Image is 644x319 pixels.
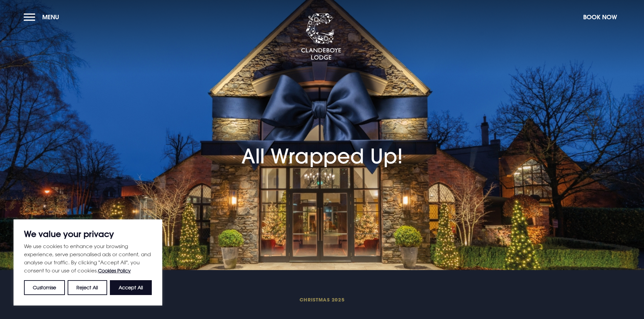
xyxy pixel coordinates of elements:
p: We value your privacy [24,230,152,238]
button: Customise [24,280,65,295]
h1: All Wrapped Up! [241,105,403,168]
button: Menu [24,10,63,24]
span: Menu [42,13,59,21]
button: Accept All [110,280,152,295]
button: Reject All [68,280,107,295]
span: Christmas 2025 [161,296,483,303]
div: We value your privacy [14,219,162,305]
p: We use cookies to enhance your browsing experience, serve personalised ads or content, and analys... [24,242,152,275]
img: Clandeboye Lodge [301,13,341,60]
a: Cookies Policy [98,268,131,273]
button: Book Now [580,10,620,24]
